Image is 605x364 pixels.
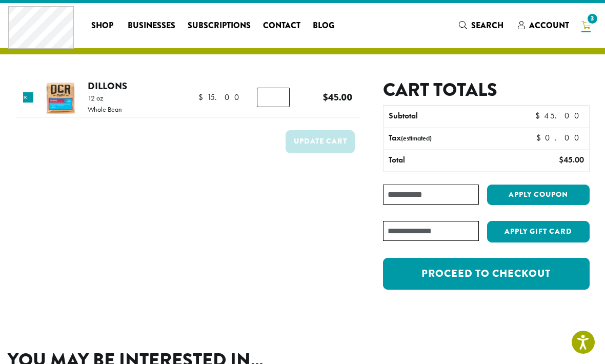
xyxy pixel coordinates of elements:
[383,258,590,290] a: Proceed to checkout
[85,17,122,34] a: Shop
[128,19,175,32] span: Businesses
[188,19,251,32] span: Subscriptions
[536,132,545,143] span: $
[263,19,300,32] span: Contact
[487,221,590,242] button: Apply Gift Card
[401,134,432,143] small: (estimated)
[453,17,512,34] a: Search
[384,150,507,171] th: Total
[44,82,77,115] img: Dillons
[88,94,122,102] p: 12 oz
[323,90,328,104] span: $
[536,132,584,143] bdi: 0.00
[471,19,503,31] span: Search
[88,106,122,113] p: Whole Bean
[559,154,563,165] span: $
[198,92,244,103] bdi: 15.00
[198,92,207,103] span: $
[487,185,590,206] button: Apply coupon
[535,110,584,121] bdi: 45.00
[257,88,290,107] input: Product quantity
[23,92,33,103] a: Remove this item
[559,154,584,165] bdi: 45.00
[384,128,529,149] th: Tax
[88,79,127,93] a: Dillons
[384,106,507,127] th: Subtotal
[323,90,352,104] bdi: 45.00
[383,79,590,101] h2: Cart totals
[286,130,355,153] button: Update cart
[535,110,544,121] span: $
[529,19,569,31] span: Account
[313,19,334,32] span: Blog
[91,19,113,32] span: Shop
[586,12,599,26] span: 3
